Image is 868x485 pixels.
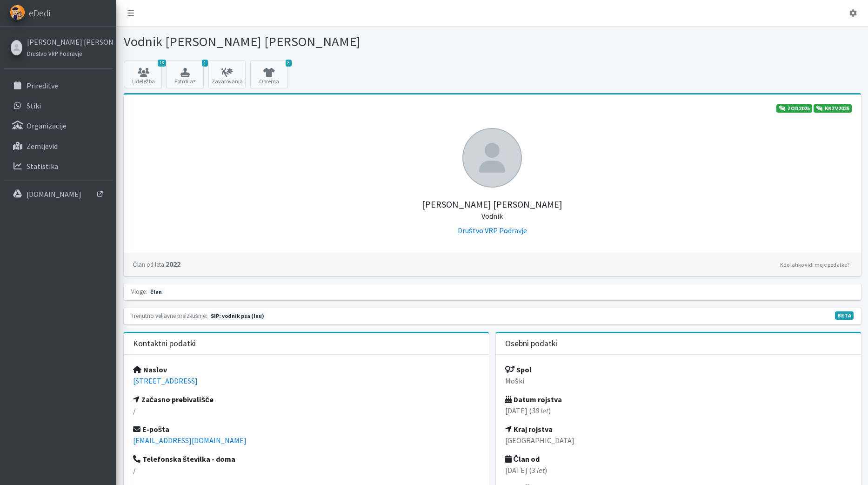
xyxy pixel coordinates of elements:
[505,454,540,464] strong: Član od
[4,76,113,95] a: Prireditve
[133,465,480,476] p: /
[532,465,545,475] em: 3 let
[505,405,852,416] p: [DATE] ( )
[778,259,852,270] a: Kdo lahko vidi moje podatke?
[27,50,82,57] small: Društvo VRP Podravje
[505,339,557,349] h3: Osebni podatki
[27,36,110,47] a: [PERSON_NAME] [PERSON_NAME]
[505,424,553,434] strong: Kraj rojstva
[27,189,81,199] p: [DOMAIN_NAME]
[27,47,110,59] a: Društvo VRP Podravje
[481,211,503,221] small: Vodnik
[133,339,196,349] h3: Kontaktni podatki
[133,424,170,434] strong: E-pošta
[505,365,532,374] strong: Spol
[532,406,548,415] em: 38 let
[133,436,247,445] a: [EMAIL_ADDRESS][DOMAIN_NAME]
[208,312,267,320] span: Naslednja preizkušnja: pomlad 2026
[10,5,25,20] img: eDedi
[27,121,67,130] p: Organizacije
[505,375,852,386] p: Moški
[202,60,208,67] span: 1
[505,465,852,476] p: [DATE] ( )
[29,6,50,20] span: eDedi
[131,312,207,319] small: Trenutno veljavne preizkušnje:
[27,141,58,151] p: Zemljevid
[835,311,854,320] span: V fazi razvoja
[158,60,166,67] span: 18
[250,61,287,88] a: 8 Oprema
[4,157,113,175] a: Statistika
[133,405,480,416] p: /
[776,104,812,113] a: ZOD2025
[133,259,180,269] strong: 2022
[458,226,527,235] a: Društvo VRP Podravje
[208,61,246,88] a: Zavarovanja
[286,60,292,67] span: 8
[133,261,166,268] small: Član od leta:
[124,34,489,50] h1: Vodnik [PERSON_NAME] [PERSON_NAME]
[167,61,204,88] button: 1 Potrdila
[4,137,113,155] a: Zemljevid
[133,454,236,464] strong: Telefonska številka - doma
[27,81,58,90] p: Prireditve
[814,104,852,113] a: KNZV2025
[125,61,162,88] a: 18 Udeležba
[133,188,852,221] h5: [PERSON_NAME] [PERSON_NAME]
[27,162,58,171] p: Statistika
[4,185,113,203] a: [DOMAIN_NAME]
[505,435,852,446] p: [GEOGRAPHIC_DATA]
[148,288,164,296] span: član
[133,376,198,385] a: [STREET_ADDRESS]
[131,288,147,295] small: Vloge:
[4,96,113,115] a: Stiki
[133,365,167,374] strong: Naslov
[27,101,41,110] p: Stiki
[505,395,562,404] strong: Datum rojstva
[4,116,113,135] a: Organizacije
[133,395,214,404] strong: Začasno prebivališče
